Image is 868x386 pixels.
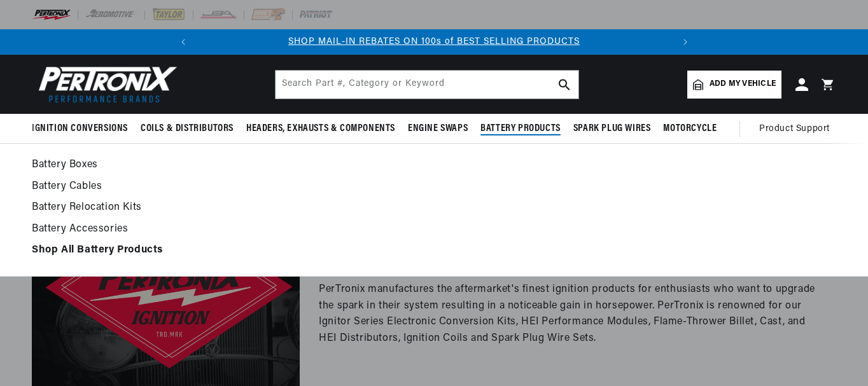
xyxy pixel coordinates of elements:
[32,114,134,144] summary: Ignition Conversions
[196,35,673,49] div: 1 of 2
[288,37,580,46] a: SHOP MAIL-IN REBATES ON 100s of BEST SELLING PRODUCTS
[710,78,776,90] span: Add my vehicle
[402,114,474,144] summary: Engine Swaps
[32,221,836,238] a: Battery Accessories
[32,242,836,259] a: Shop All Battery Products
[134,114,240,144] summary: Coils & Distributors
[32,156,836,174] a: Battery Boxes
[32,62,178,106] img: Pertronix
[32,178,836,196] a: Battery Cables
[687,71,781,99] a: Add my vehicle
[408,122,468,135] span: Engine Swaps
[673,29,698,55] button: Translation missing: en.sections.announcements.next_announcement
[474,114,567,144] summary: Battery Products
[32,199,836,217] a: Battery Relocation Kits
[171,29,196,55] button: Translation missing: en.sections.announcements.previous_announcement
[480,122,561,135] span: Battery Products
[759,122,830,136] span: Product Support
[240,114,402,144] summary: Headers, Exhausts & Components
[141,122,234,135] span: Coils & Distributors
[573,122,651,135] span: Spark Plug Wires
[246,122,395,135] span: Headers, Exhausts & Components
[319,282,817,347] p: PerTronix manufactures the aftermarket's finest ignition products for enthusiasts who want to upg...
[32,122,128,135] span: Ignition Conversions
[32,245,163,255] strong: Shop All Battery Products
[759,114,836,144] summary: Product Support
[567,114,657,144] summary: Spark Plug Wires
[276,71,578,99] input: Search Part #, Category or Keyword
[663,122,717,135] span: Motorcycle
[550,71,578,99] button: search button
[657,114,723,144] summary: Motorcycle
[196,35,673,49] div: Announcement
